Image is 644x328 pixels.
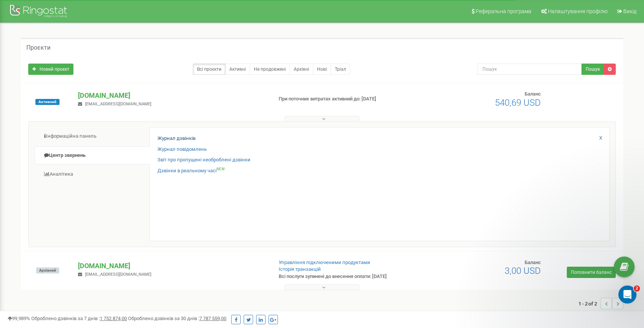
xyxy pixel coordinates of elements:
[623,8,636,14] span: Вихід
[548,8,607,14] span: Налаштування профілю
[331,64,350,75] a: Тріал
[476,8,531,14] span: Реферальна програма
[618,285,636,304] iframe: Intercom live chat
[634,285,640,292] span: 2
[34,165,150,184] a: Аналiтика
[34,127,150,146] a: Інформаційна панель
[525,91,541,97] span: Баланс
[35,99,60,105] span: Активний
[28,64,73,75] a: Новий проєкт
[279,260,370,265] a: Управління підключеними продуктами
[279,273,417,280] p: Всі послуги зупинені до внесення оплати: [DATE]
[567,267,616,278] a: Поповнити баланс
[581,64,604,75] button: Пошук
[157,156,250,164] a: Звіт про пропущені необроблені дзвінки
[505,266,541,276] span: 3,00 USD
[525,260,541,265] span: Баланс
[128,316,226,321] span: Оброблено дзвінків за 30 днів :
[193,64,226,75] a: Всі проєкти
[78,261,266,271] p: [DOMAIN_NAME]
[250,64,290,75] a: Не продовжені
[157,167,225,175] a: Дзвінки в реальному часіNEW
[100,316,127,321] u: 1 752 874,00
[31,316,127,321] span: Оброблено дзвінків за 7 днів :
[478,64,582,75] input: Пошук
[199,316,226,321] u: 7 787 559,00
[599,135,602,142] a: X
[313,64,331,75] a: Нові
[578,298,601,309] span: 1 - 2 of 2
[279,96,417,103] p: При поточних витратах активний до: [DATE]
[85,102,151,106] span: [EMAIL_ADDRESS][DOMAIN_NAME]
[26,44,50,51] h5: Проєкти
[157,135,195,142] a: Журнал дзвінків
[34,146,150,165] a: Центр звернень
[279,266,321,272] a: Історія транзакцій
[495,97,541,108] span: 540,69 USD
[290,64,313,75] a: Архівні
[157,146,207,153] a: Журнал повідомлень
[217,167,225,171] sup: NEW
[36,267,59,273] span: Архівний
[578,290,623,317] nav: ...
[78,91,266,100] p: [DOMAIN_NAME]
[225,64,250,75] a: Активні
[85,272,151,277] span: [EMAIL_ADDRESS][DOMAIN_NAME]
[8,316,30,321] span: 99,989%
